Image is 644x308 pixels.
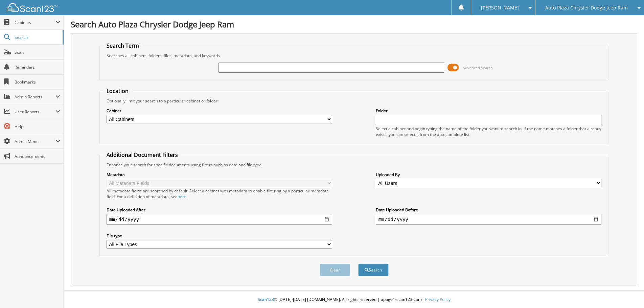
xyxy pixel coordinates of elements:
[15,20,55,25] span: Cabinets
[107,233,332,239] label: File type
[376,172,602,177] label: Uploaded By
[15,139,55,144] span: Admin Menu
[103,162,605,168] div: Enhance your search for specific documents using filters such as date and file type.
[103,98,605,104] div: Optionally limit your search to a particular cabinet or folder
[107,214,332,225] input: start
[7,3,57,12] img: scan123-logo-white.svg
[258,297,274,302] span: Scan123
[103,53,605,58] div: Searches all cabinets, folders, files, metadata, and keywords
[103,87,132,95] legend: Location
[15,64,60,70] span: Reminders
[15,34,59,40] span: Search
[481,6,519,10] span: [PERSON_NAME]
[103,42,142,49] legend: Search Term
[15,49,60,55] span: Scan
[376,214,602,225] input: end
[463,65,493,70] span: Advanced Search
[64,291,644,308] div: © [DATE]-[DATE] [DOMAIN_NAME]. All rights reserved | appg01-scan123-com |
[107,108,332,114] label: Cabinet
[107,188,332,199] div: All metadata fields are searched by default. Select a cabinet with metadata to enable filtering b...
[15,109,55,115] span: User Reports
[376,108,602,114] label: Folder
[545,6,628,10] span: Auto Plaza Chrysler Dodge Jeep Ram
[107,207,332,213] label: Date Uploaded After
[15,153,60,159] span: Announcements
[178,194,186,199] a: here
[15,124,60,129] span: Help
[107,172,332,177] label: Metadata
[15,94,55,100] span: Admin Reports
[376,126,602,137] div: Select a cabinet and begin typing the name of the folder you want to search in. If the name match...
[71,19,637,30] h1: Search Auto Plaza Chrysler Dodge Jeep Ram
[425,297,451,302] a: Privacy Policy
[376,207,602,213] label: Date Uploaded Before
[320,264,350,276] button: Clear
[358,264,389,276] button: Search
[15,79,60,85] span: Bookmarks
[103,151,181,159] legend: Additional Document Filters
